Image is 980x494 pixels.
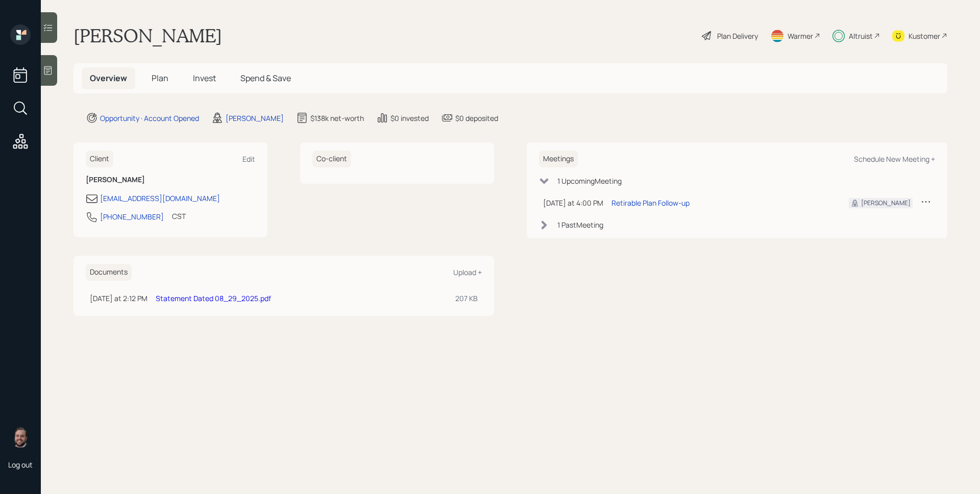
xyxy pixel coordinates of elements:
div: Log out [8,460,33,470]
div: Schedule New Meeting + [854,154,935,164]
div: Plan Delivery [717,31,758,41]
div: [EMAIL_ADDRESS][DOMAIN_NAME] [100,193,220,204]
h6: Documents [86,264,132,281]
div: [PERSON_NAME] [226,113,284,123]
div: Retirable Plan Follow-up [611,197,690,208]
h1: [PERSON_NAME] [73,24,222,47]
div: Upload + [453,267,482,277]
div: Kustomer [909,31,940,41]
div: Opportunity · Account Opened [100,113,199,123]
div: [PERSON_NAME] [861,199,911,208]
span: Overview [90,72,127,84]
span: Invest [193,72,216,84]
span: Plan [152,72,168,84]
div: Edit [242,154,255,164]
div: [DATE] at 4:00 PM [543,197,603,208]
h6: Meetings [539,151,578,167]
div: $0 invested [390,113,429,123]
img: james-distasi-headshot.png [10,427,31,448]
div: [DATE] at 2:12 PM [90,293,148,304]
div: 1 Past Meeting [557,219,603,230]
div: Altruist [849,31,873,41]
div: $0 deposited [455,113,498,123]
div: CST [172,211,186,221]
h6: [PERSON_NAME] [86,176,255,184]
span: Spend & Save [240,72,291,84]
div: Warmer [788,31,813,41]
div: 207 KB [455,293,478,304]
div: $138k net-worth [310,113,364,123]
a: Statement Dated 08_29_2025.pdf [156,293,271,303]
div: [PHONE_NUMBER] [100,211,164,222]
div: 1 Upcoming Meeting [557,176,622,186]
h6: Co-client [312,151,351,167]
h6: Client [86,151,113,167]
